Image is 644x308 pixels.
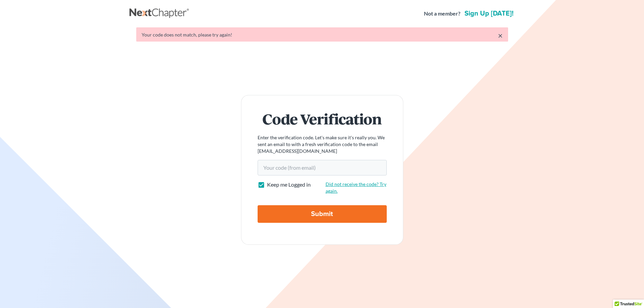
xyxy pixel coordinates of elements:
label: Keep me Logged in [267,181,311,189]
strong: Not a member? [424,10,460,18]
p: Enter the verification code. Let's make sure it's really you. We sent an email to with a fresh ve... [258,134,387,155]
input: Submit [258,205,387,223]
a: Sign up [DATE]! [463,10,515,17]
input: Your code (from email) [258,160,387,175]
a: × [498,31,503,40]
a: Did not receive the code? Try again. [326,181,386,194]
h1: Code Verification [258,112,387,126]
div: Your code does not match, please try again! [142,31,503,38]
